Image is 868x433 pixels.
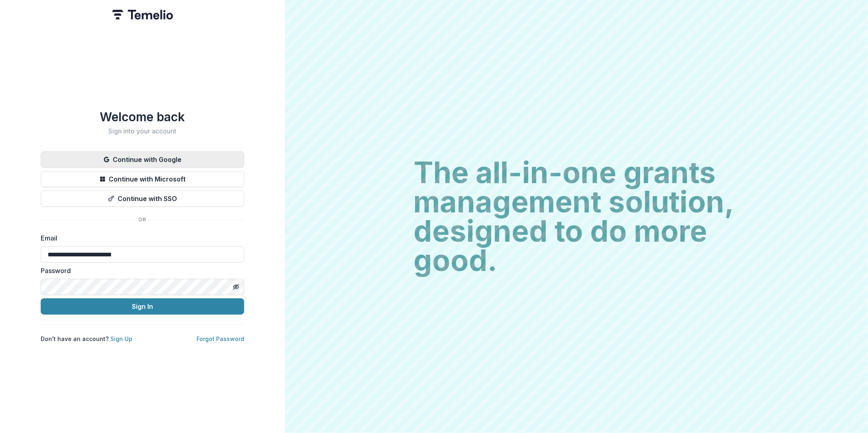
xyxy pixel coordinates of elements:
[41,171,244,187] button: Continue with Microsoft
[41,335,132,343] p: Don't have an account?
[41,233,239,243] label: Email
[230,280,243,293] button: Toggle password visibility
[41,127,244,135] h2: Sign into your account
[41,109,244,124] h1: Welcome back
[41,190,244,207] button: Continue with SSO
[110,335,132,342] a: Sign Up
[112,10,173,20] img: Temelio
[41,266,239,276] label: Password
[41,298,244,315] button: Sign In
[41,151,244,168] button: Continue with Google
[197,335,244,342] a: Forgot Password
